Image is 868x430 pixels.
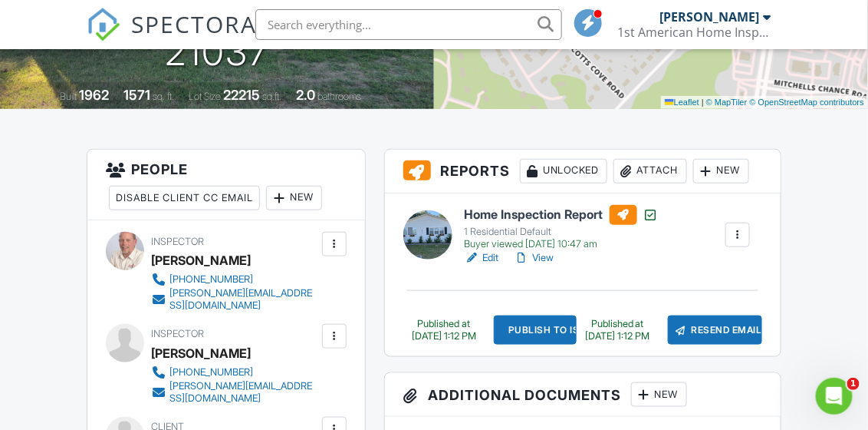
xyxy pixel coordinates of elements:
[465,226,659,238] div: 1 Residential Default
[702,98,704,107] span: |
[660,9,760,25] div: [PERSON_NAME]
[109,186,260,210] div: Disable Client CC Email
[151,380,317,405] a: [PERSON_NAME][EMAIL_ADDRESS][DOMAIN_NAME]
[750,98,864,107] a: © OpenStreetMap contributors
[385,373,781,417] h3: Additional Documents
[668,316,762,345] div: Resend Email/Text
[577,318,659,342] div: Published at [DATE] 1:12 PM
[266,186,322,210] div: New
[515,250,554,266] a: View
[61,91,77,102] span: Built
[494,316,577,345] div: Publish to ISN
[613,159,687,184] div: Attach
[847,378,860,390] span: 1
[151,365,317,380] a: [PHONE_NUMBER]
[465,205,659,225] h6: Home Inspection Report
[87,8,120,41] img: The Best Home Inspection Software - Spectora
[816,378,853,415] iframe: Intercom live chat
[224,87,261,103] div: 22215
[151,328,204,339] span: Inspector
[520,159,607,184] div: Unlocked
[131,8,257,40] span: SPECTORA
[706,98,748,107] a: © MapTiler
[465,205,659,251] a: Home Inspection Report 1 Residential Default Buyer viewed [DATE] 10:47 am
[87,150,364,220] h3: People
[151,342,251,365] div: [PERSON_NAME]
[255,9,562,40] input: Search everything...
[263,91,282,102] span: sq.ft.
[693,159,749,184] div: New
[465,250,499,266] a: Edit
[151,249,251,272] div: [PERSON_NAME]
[87,21,257,53] a: SPECTORA
[189,91,222,102] span: Lot Size
[124,87,151,103] div: 1571
[80,87,110,103] div: 1962
[631,382,687,407] div: New
[169,380,317,405] div: [PERSON_NAME][EMAIL_ADDRESS][DOMAIN_NAME]
[318,91,362,102] span: bathrooms
[169,273,253,286] div: [PHONE_NUMBER]
[465,238,659,250] div: Buyer viewed [DATE] 10:47 am
[169,287,317,312] div: [PERSON_NAME][EMAIL_ADDRESS][DOMAIN_NAME]
[169,366,253,379] div: [PHONE_NUMBER]
[151,236,204,247] span: Inspector
[153,91,175,102] span: sq. ft.
[618,25,771,40] div: 1st American Home Inspections, LLC
[151,272,317,287] a: [PHONE_NUMBER]
[665,98,699,107] a: Leaflet
[151,287,317,312] a: [PERSON_NAME][EMAIL_ADDRESS][DOMAIN_NAME]
[385,150,781,193] h3: Reports
[403,318,485,342] div: Published at [DATE] 1:12 PM
[297,87,316,103] div: 2.0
